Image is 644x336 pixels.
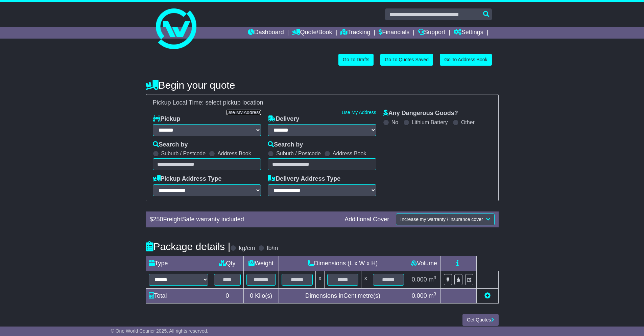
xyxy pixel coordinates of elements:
[341,216,392,223] div: Additional Cover
[146,256,211,271] td: Type
[243,256,279,271] td: Weight
[146,241,231,252] h4: Package details |
[462,314,499,326] button: Get Quotes
[111,328,209,334] span: © One World Courier 2025. All rights reserved.
[153,141,188,149] label: Search by
[153,216,163,223] span: 250
[340,27,370,39] a: Tracking
[248,27,284,39] a: Dashboard
[250,292,253,299] span: 0
[279,256,407,271] td: Dimensions (L x W x H)
[276,150,321,157] label: Suburb / Postcode
[440,54,492,66] a: Go To Address Book
[239,245,255,252] label: kg/cm
[407,256,441,271] td: Volume
[267,245,278,252] label: lb/in
[434,275,436,280] sup: 3
[149,99,495,107] div: Pickup Local Time:
[146,216,341,223] div: $ FreightSafe warranty included
[243,288,279,303] td: Kilo(s)
[461,119,475,126] label: Other
[211,288,243,303] td: 0
[153,115,181,123] label: Pickup
[211,256,243,271] td: Qty
[315,271,324,288] td: x
[206,99,263,106] span: select pickup location
[412,119,448,126] label: Lithium Battery
[342,110,376,115] a: Use My Address
[153,175,222,183] label: Pickup Address Type
[379,27,409,39] a: Financials
[434,291,436,296] sup: 3
[338,54,374,66] a: Go To Drafts
[383,110,458,117] label: Any Dangerous Goods?
[418,27,445,39] a: Support
[333,150,366,157] label: Address Book
[292,27,332,39] a: Quote/Book
[361,271,370,288] td: x
[268,175,340,183] label: Delivery Address Type
[146,80,499,91] h4: Begin your quote
[396,214,494,225] button: Increase my warranty / insurance cover
[429,292,436,299] span: m
[146,288,211,303] td: Total
[391,119,398,126] label: No
[217,150,251,157] label: Address Book
[412,276,427,283] span: 0.000
[268,115,299,123] label: Delivery
[279,288,407,303] td: Dimensions in Centimetre(s)
[484,292,491,299] a: Add new item
[161,150,206,157] label: Suburb / Postcode
[268,141,303,149] label: Search by
[400,217,483,222] span: Increase my warranty / insurance cover
[454,27,483,39] a: Settings
[429,276,436,283] span: m
[380,54,433,66] a: Go To Quotes Saved
[412,292,427,299] span: 0.000
[226,110,261,115] a: Use My Address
